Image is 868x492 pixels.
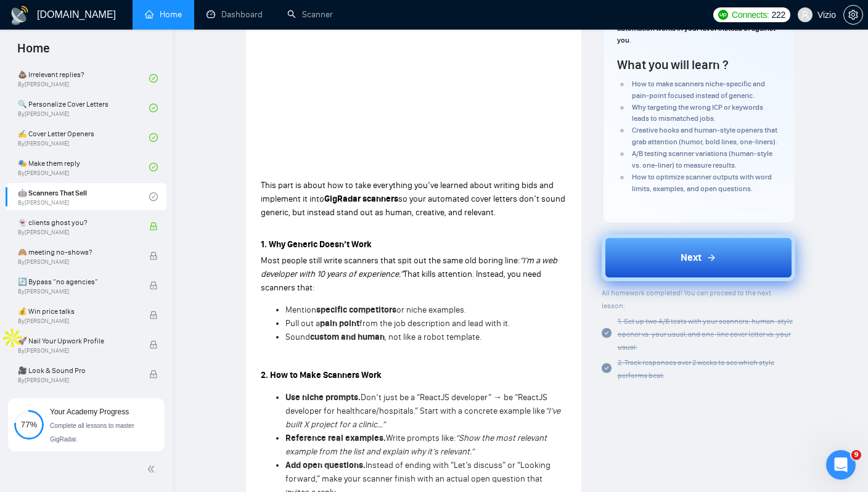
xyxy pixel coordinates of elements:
[718,10,728,20] img: upwork-logo.png
[618,358,774,380] span: 2. Track responses over 2 weeks to see which style performs best.
[844,10,862,20] span: setting
[18,65,149,92] a: 💩 Irrelevant replies?By[PERSON_NAME]
[632,126,777,146] span: Creative hooks and human-style openers that grab attention (humor, bold lines, one-liners).
[732,8,769,22] span: Connects:
[149,252,158,260] span: lock
[285,433,547,457] em: “Show the most relevant example from the list and explain why it’s relevant.”
[285,460,366,470] strong: Add open questions.
[18,216,136,229] span: 👻 clients ghost you?
[324,194,398,204] strong: GigRadar scanners
[10,6,30,25] img: logo
[617,56,728,73] h4: What you will learn ?
[18,258,136,266] span: By [PERSON_NAME]
[386,433,456,443] span: Write prompts like:
[149,370,158,379] span: lock
[149,104,158,112] span: check-circle
[843,10,863,20] a: setting
[285,392,361,403] strong: Use niche prompts.
[7,39,60,65] span: Home
[396,305,466,315] span: or niche examples.
[285,392,547,416] span: Don’t just be a “ReactJS developer” → be “ReactJS developer for healthcare/hospitals.” Start with...
[826,450,856,480] iframe: Intercom live chat
[149,74,158,83] span: check-circle
[18,305,136,318] span: 💰 Win price talks
[149,133,158,142] span: check-circle
[261,370,382,380] strong: 2. How to Make Scanners Work
[18,364,136,377] span: 🎥 Look & Sound Pro
[261,255,520,266] span: Most people still write scanners that spit out the same old boring line:
[632,80,765,100] span: How to make scanners niche-specific and pain-point focused instead of generic.
[18,288,136,295] span: By [PERSON_NAME]
[145,9,182,20] a: homeHome
[801,10,809,19] span: user
[632,149,772,170] span: A/B testing scanner variations (human-style vs. one-liner) to measure results.
[771,8,785,22] span: 222
[14,420,44,428] span: 77%
[18,94,149,121] a: 🔍 Personalize Cover LettersBy[PERSON_NAME]
[316,305,396,315] strong: specific competitors
[149,311,158,319] span: lock
[147,463,159,475] span: double-left
[18,246,136,258] span: 🙈 meeting no-shows?
[149,192,158,201] span: check-circle
[149,281,158,290] span: lock
[285,433,386,443] strong: Reference real examples.
[50,422,134,443] span: Complete all lessons to master GigRadar.
[207,9,263,20] a: dashboardDashboard
[261,255,557,279] em: “I’m a web developer with 10 years of experience.”
[18,183,149,210] a: 🤖 Scanners That SellBy[PERSON_NAME]
[287,9,333,20] a: searchScanner
[18,347,136,355] span: By [PERSON_NAME]
[261,194,565,218] span: so your automated cover letters don’t sound generic, but instead stand out as human, creative, an...
[843,5,863,25] button: setting
[851,450,861,460] span: 9
[18,124,149,151] a: ✍️ Cover Letter OpenersBy[PERSON_NAME]
[632,173,772,193] span: How to optimize scanner outputs with word limits, examples, and open questions.
[285,305,316,315] span: Mention
[602,363,612,373] span: check-circle
[632,103,763,123] span: Why targeting the wrong ICP or keywords leads to mismatched jobs.
[149,163,158,171] span: check-circle
[18,229,136,236] span: By [PERSON_NAME]
[681,250,702,265] span: Next
[18,154,149,181] a: 🎭 Make them replyBy[PERSON_NAME]
[149,222,158,231] span: lock
[602,289,771,310] span: All homework completed! You can proceed to the next lesson:
[261,180,554,204] span: This part is about how to take everything you’ve learned about writing bids and implement it into
[261,269,541,293] span: That kills attention. Instead, you need scanners that:
[602,234,796,281] button: Next
[18,377,136,384] span: By [PERSON_NAME]
[18,276,136,288] span: 🔄 Bypass “no agencies”
[50,408,129,416] span: Your Academy Progress
[261,239,372,250] strong: 1. Why Generic Doesn’t Work
[285,406,560,430] em: “I’ve built X project for a clinic…”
